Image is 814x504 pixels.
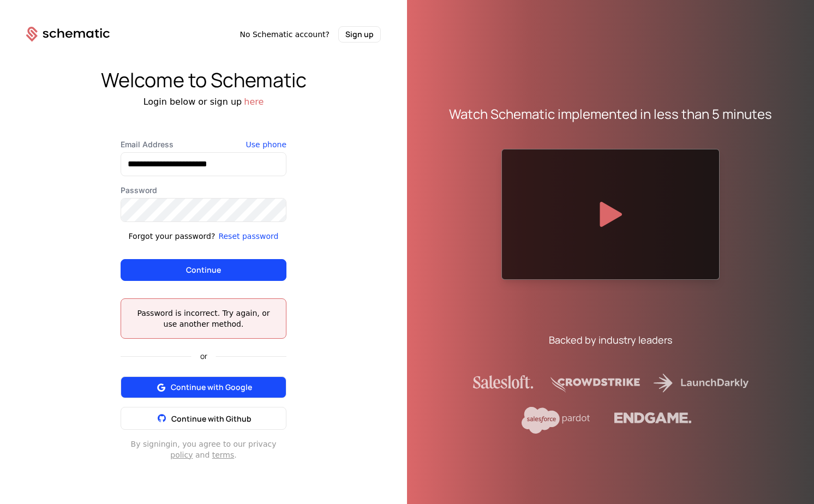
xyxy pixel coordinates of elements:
button: Continue with Github [121,407,286,430]
button: Use phone [246,139,286,150]
div: Forgot your password? [129,231,216,242]
label: Email Address [121,139,286,150]
span: Continue with Google [171,382,252,393]
a: policy [170,451,193,459]
a: terms [212,451,235,459]
button: Reset password [218,231,278,242]
button: Sign up [338,26,381,43]
div: Password is incorrect. Try again, or use another method. [130,308,277,329]
span: or [191,352,216,360]
button: here [244,95,264,109]
div: Watch Schematic implemented in less than 5 minutes [449,105,772,123]
span: No Schematic account? [240,29,330,40]
div: Backed by industry leaders [549,332,672,347]
div: By signing in , you agree to our privacy and . [121,439,286,460]
button: Continue with Google [121,376,286,398]
label: Password [121,185,286,196]
span: Continue with Github [171,413,252,424]
button: Continue [121,259,286,281]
